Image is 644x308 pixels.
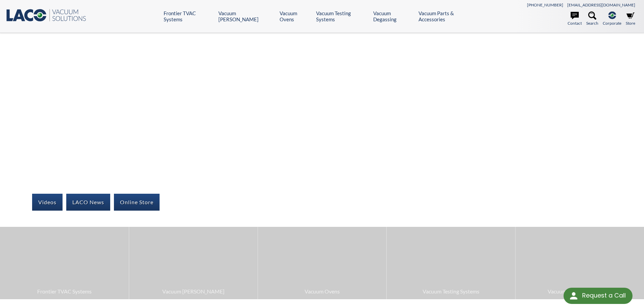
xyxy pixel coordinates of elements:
a: Vacuum Parts & Accessories [419,10,479,22]
div: Request a Call [582,288,626,303]
a: Vacuum Ovens [280,10,311,22]
a: Vacuum Ovens [258,227,386,299]
span: Vacuum [PERSON_NAME] [133,287,254,296]
span: Vacuum Testing Systems [390,287,512,296]
a: Vacuum Degassing [373,10,413,22]
a: Videos [32,194,63,211]
span: Vacuum Degassing Systems [519,287,641,296]
a: Contact [568,11,582,26]
span: Corporate [603,20,621,26]
span: Vacuum Ovens [261,287,383,296]
a: [PHONE_NUMBER] [527,2,563,7]
span: Frontier TVAC Systems [3,287,125,296]
a: Online Store [114,194,160,211]
a: Vacuum [PERSON_NAME] [218,10,275,22]
a: Vacuum Testing Systems [316,10,368,22]
a: Search [586,11,598,26]
a: Vacuum [PERSON_NAME] [129,227,258,299]
a: Vacuum Degassing Systems [516,227,644,299]
a: Vacuum Testing Systems [387,227,515,299]
div: Request a Call [564,288,633,304]
a: LACO News [66,194,110,211]
a: Store [626,11,635,26]
img: round button [568,290,579,301]
a: [EMAIL_ADDRESS][DOMAIN_NAME] [567,2,635,7]
a: Frontier TVAC Systems [164,10,213,22]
